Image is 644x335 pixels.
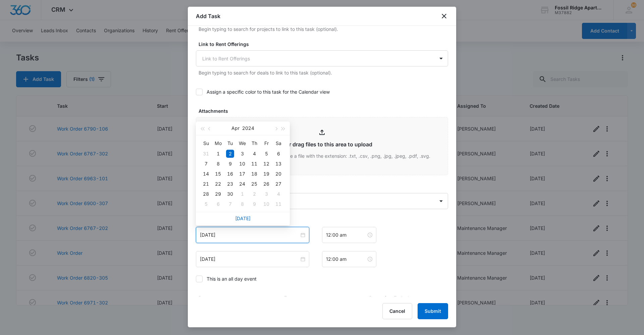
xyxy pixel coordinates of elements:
div: 10 [262,200,270,208]
button: Apr [231,122,239,135]
th: We [236,138,248,149]
label: Link to Rent Offerings [199,41,451,48]
p: Begin typing to search for projects to link to this task (optional). [199,26,448,33]
th: Sa [272,138,284,149]
td: 2024-05-01 [236,189,248,199]
td: 2024-05-11 [272,199,284,209]
div: 6 [214,200,222,208]
td: 2024-04-30 [224,189,236,199]
label: Attachments [199,107,451,114]
div: 2 [226,150,234,158]
label: Assign a specific color to this task for the Calendar view [196,88,448,95]
div: 9 [250,200,258,208]
td: 2024-04-27 [272,179,284,189]
td: 2024-04-18 [248,169,260,179]
label: Repeating Ends On [369,294,451,301]
td: 2024-04-14 [200,169,212,179]
div: 10 [238,160,246,168]
td: 2024-05-03 [260,189,272,199]
label: Repeat every [199,294,280,301]
td: 2024-04-23 [224,179,236,189]
td: 2024-04-02 [224,149,236,159]
div: 23 [226,180,234,188]
td: 2024-05-08 [236,199,248,209]
div: 16 [226,170,234,178]
div: 7 [202,160,210,168]
td: 2024-04-19 [260,169,272,179]
td: 2024-04-03 [236,149,248,159]
td: 2024-04-15 [212,169,224,179]
td: 2024-04-11 [248,159,260,169]
td: 2024-04-07 [200,159,212,169]
button: 2024 [242,122,254,135]
div: 24 [238,180,246,188]
input: Apr 2, 2024 [200,231,299,239]
div: 12 [262,160,270,168]
th: Fr [260,138,272,149]
div: 1 [238,190,246,198]
td: 2024-04-16 [224,169,236,179]
div: 1 [214,150,222,158]
th: Th [248,138,260,149]
td: 2024-05-05 [200,199,212,209]
a: [DATE] [235,216,251,221]
label: Frequency [284,294,366,301]
div: 6 [274,150,282,158]
td: 2024-04-21 [200,179,212,189]
input: 12:00 am [326,231,366,239]
input: 12:00 am [326,255,366,263]
td: 2024-05-07 [224,199,236,209]
input: Apr 2, 2024 [200,255,299,263]
td: 2024-05-02 [248,189,260,199]
div: 17 [238,170,246,178]
div: 9 [226,160,234,168]
div: 4 [250,150,258,158]
div: 18 [250,170,258,178]
td: 2024-05-09 [248,199,260,209]
div: 30 [226,190,234,198]
div: 5 [262,150,270,158]
td: 2024-04-10 [236,159,248,169]
button: Submit [418,303,448,319]
div: 27 [274,180,282,188]
h1: Add Task [196,12,220,20]
td: 2024-04-13 [272,159,284,169]
td: 2024-04-01 [212,149,224,159]
td: 2024-04-26 [260,179,272,189]
div: 8 [214,160,222,168]
td: 2024-04-17 [236,169,248,179]
td: 2024-04-12 [260,159,272,169]
div: 3 [262,190,270,198]
div: 31 [202,150,210,158]
td: 2024-04-24 [236,179,248,189]
td: 2024-05-06 [212,199,224,209]
div: 4 [274,190,282,198]
div: 28 [202,190,210,198]
div: 22 [214,180,222,188]
div: 3 [238,150,246,158]
td: 2024-04-29 [212,189,224,199]
div: 15 [214,170,222,178]
td: 2024-05-10 [260,199,272,209]
div: 19 [262,170,270,178]
label: Assigned to [199,183,451,190]
td: 2024-03-31 [200,149,212,159]
button: close [440,12,448,20]
div: 29 [214,190,222,198]
td: 2024-04-04 [248,149,260,159]
div: 20 [274,170,282,178]
div: 5 [202,200,210,208]
div: This is an all day event [207,275,257,282]
td: 2024-04-06 [272,149,284,159]
div: 14 [202,170,210,178]
button: Cancel [382,303,412,319]
div: 8 [238,200,246,208]
td: 2024-04-28 [200,189,212,199]
td: 2024-04-22 [212,179,224,189]
th: Tu [224,138,236,149]
div: 26 [262,180,270,188]
td: 2024-04-05 [260,149,272,159]
div: 21 [202,180,210,188]
div: 25 [250,180,258,188]
th: Mo [212,138,224,149]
